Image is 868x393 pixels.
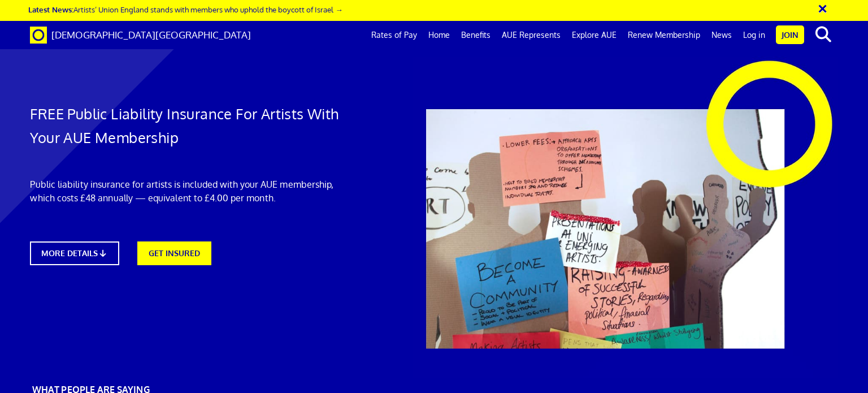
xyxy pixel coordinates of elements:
[30,178,357,205] p: Public liability insurance for artists is included with your AUE membership, which costs £48 annu...
[51,29,251,41] span: [DEMOGRAPHIC_DATA][GEOGRAPHIC_DATA]
[496,21,566,49] a: AUE Represents
[137,241,211,265] a: GET INSURED
[737,21,771,49] a: Log in
[366,21,423,49] a: Rates of Pay
[806,23,841,46] button: search
[776,25,804,44] a: Join
[455,21,496,49] a: Benefits
[622,21,706,49] a: Renew Membership
[566,21,622,49] a: Explore AUE
[21,21,259,49] a: Brand [DEMOGRAPHIC_DATA][GEOGRAPHIC_DATA]
[706,21,737,49] a: News
[30,102,357,149] h1: FREE Public Liability Insurance For Artists With Your AUE Membership
[30,241,119,265] a: MORE DETAILS
[28,5,73,14] strong: Latest News:
[423,21,455,49] a: Home
[28,5,342,14] a: Latest News:Artists’ Union England stands with members who uphold the boycott of Israel →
